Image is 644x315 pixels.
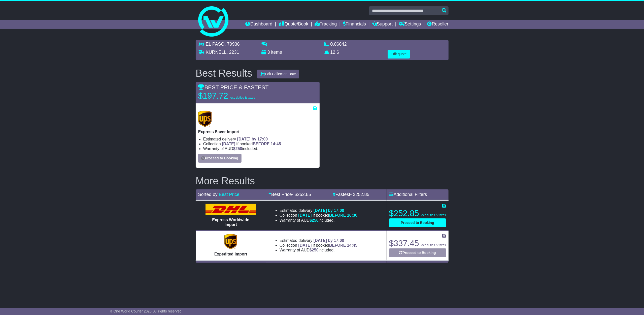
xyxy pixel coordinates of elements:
span: 16:30 [347,213,357,217]
span: BEFORE [253,142,270,146]
span: $ [310,248,319,252]
span: exc duties & taxes [421,243,446,247]
span: BEFORE [329,213,346,217]
span: , 2231 [227,50,239,55]
a: Reseller [427,20,448,29]
a: Best Price- $252.85 [268,192,311,197]
li: Warranty of AUD included. [203,146,317,151]
li: Estimated delivery [280,208,357,213]
li: Collection [203,141,317,146]
span: exc duties & taxes [421,213,446,217]
span: BEST PRICE & FASTEST [198,84,269,91]
button: Edit Collection Date [257,70,299,78]
span: 252.85 [297,192,311,197]
span: exc duties & taxes [230,96,255,99]
span: © One World Courier 2025. All rights reserved. [110,309,183,313]
span: $ [310,218,319,222]
img: UPS (new): Expedited Import [224,234,237,249]
span: if booked [298,213,357,217]
a: Additional Filters [389,192,427,197]
span: if booked [298,243,357,247]
span: - $ [292,192,311,197]
span: - $ [350,192,369,197]
img: DHL: Express Worldwide Import [206,204,256,215]
span: 250 [312,248,319,252]
span: [DATE] [298,243,312,247]
a: Best Price [219,192,240,197]
span: 3 [267,50,270,55]
span: items [271,50,282,55]
span: 250 [235,147,242,151]
span: [DATE] [222,142,235,146]
button: Proceed to Booking [389,218,446,227]
span: [DATE] [298,213,312,217]
a: Quote/Book [279,20,308,29]
span: 14:45 [271,142,281,146]
span: [DATE] by 17:00 [237,137,268,141]
li: Estimated delivery [203,137,317,141]
img: UPS (new): Express Saver Import [198,111,212,127]
li: Estimated delivery [280,238,357,243]
li: Collection [280,243,357,248]
button: Edit quote [388,50,410,59]
li: Collection [280,213,357,218]
a: Tracking [315,20,337,29]
a: Support [372,20,393,29]
span: 250 [312,218,319,222]
a: Dashboard [246,20,273,29]
span: 14:45 [347,243,357,247]
span: Express Worldwide Import [212,218,249,227]
span: 252.85 [356,192,369,197]
p: $252.85 [389,208,446,218]
span: [DATE] by 17:00 [314,238,344,243]
span: if booked [222,142,281,146]
a: Fastest- $252.85 [333,192,369,197]
li: Warranty of AUD included. [280,248,357,252]
p: Express Saver Import [198,129,317,134]
span: Expedited Import [214,252,247,256]
span: EL PASO [206,42,225,47]
span: , 79936 [225,42,240,47]
h2: More Results [196,175,449,186]
a: Financials [343,20,366,29]
span: 0.06642 [330,42,347,47]
div: Best Results [193,68,255,79]
p: $337.45 [389,238,446,248]
span: [DATE] by 17:00 [314,208,344,213]
button: Proceed to Booking [389,248,446,257]
span: $ [233,147,242,151]
button: Proceed to Booking [198,154,242,163]
li: Warranty of AUD included. [280,218,357,223]
span: BEFORE [329,243,346,247]
span: KURNELL [206,50,227,55]
a: Settings [399,20,421,29]
span: Sorted by [198,192,218,197]
span: 12.6 [330,50,339,55]
p: $197.72 [198,91,261,101]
